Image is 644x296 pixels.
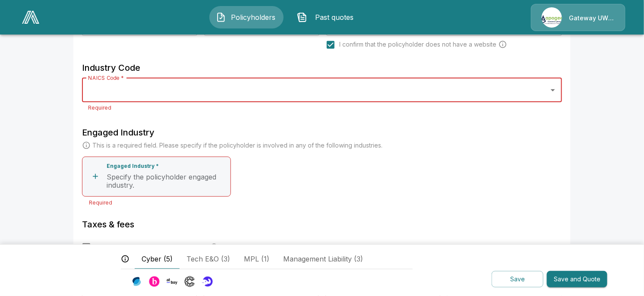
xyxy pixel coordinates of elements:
svg: Carriers run a cyber security scan on the policyholders' websites. Please enter a website wheneve... [499,40,507,49]
button: Save [492,271,543,288]
h6: Engaged Industry [82,126,562,139]
button: Save and Quote [547,271,607,288]
img: Past quotes Icon [297,12,307,22]
button: Policyholders IconPolicyholders [209,6,284,28]
img: Carrier Logo [149,276,160,287]
img: Carrier Logo [131,276,142,287]
button: Open [547,84,559,96]
img: Carrier Logo [167,276,177,287]
span: Exclude policyholder from taxes & fees [95,243,208,252]
span: Past quotes [311,12,358,22]
img: Carrier Logo [184,276,195,287]
span: MPL (1) [244,254,269,264]
span: I confirm that the policyholder does not have a website [340,40,497,49]
img: AA Logo [22,11,39,24]
label: NAICS Code * [88,74,124,82]
p: Engaged Industry * [107,163,159,170]
p: Specify the policyholder engaged industry. [107,173,227,190]
img: Carrier Logo [202,276,213,287]
span: Policyholders [230,12,277,22]
button: Engaged Industry *Specify the policyholder engaged industry. [82,157,231,197]
img: Policyholders Icon [216,12,226,22]
svg: The carriers and lines of business displayed below reflect potential appetite based on available ... [121,255,129,263]
span: Cyber (5) [142,254,173,264]
span: Management Liability (3) [283,254,363,264]
span: Tech E&O (3) [186,254,230,264]
h6: Taxes & fees [82,217,562,231]
h6: Industry Code [82,61,562,75]
p: Required [88,104,556,112]
span: Required [89,198,562,207]
svg: Carrier and processing fees will still be applied [210,243,218,252]
p: This is a required field. Please specify if the policyholder is involved in any of the following ... [92,141,382,150]
button: Past quotes IconPast quotes [290,6,365,28]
